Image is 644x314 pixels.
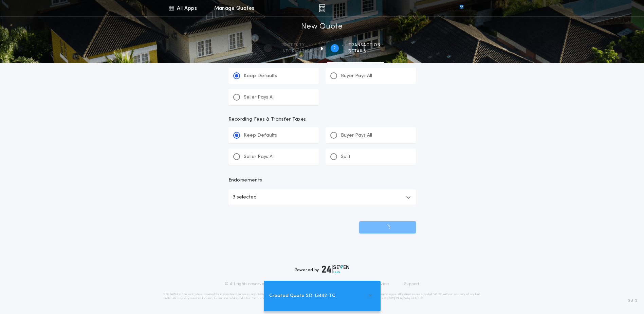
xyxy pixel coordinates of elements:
[269,292,335,300] span: Created Quote SD-13442-TC
[244,154,275,160] p: Seller Pays All
[281,42,313,48] span: Property
[244,132,277,139] p: Keep Defaults
[322,265,350,273] img: logo
[341,132,372,139] p: Buyer Pays All
[319,4,325,12] img: img
[348,49,381,54] span: details
[228,177,416,184] p: Endorsements
[281,49,313,54] span: information
[341,154,351,160] p: Split
[447,5,476,12] img: vs-icon
[301,21,343,32] h1: New Quote
[333,46,336,51] h2: 2
[341,73,372,80] p: Buyer Pays All
[295,265,350,273] div: Powered by
[228,116,416,123] p: Recording Fees & Transfer Taxes
[244,94,275,101] p: Seller Pays All
[233,193,257,202] p: 3 selected
[228,189,416,206] button: 3 selected
[348,42,381,48] span: Transaction
[244,73,277,80] p: Keep Defaults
